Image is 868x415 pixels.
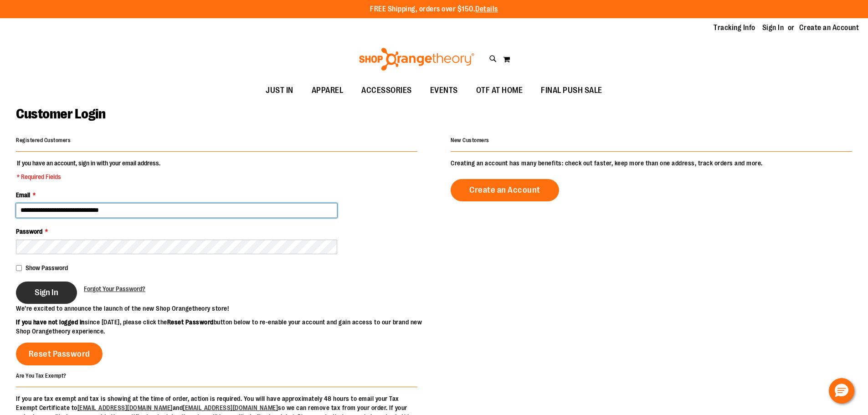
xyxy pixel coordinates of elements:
[358,48,476,71] img: Shop Orangetheory
[16,343,103,365] a: Reset Password
[451,179,559,201] a: Create an Account
[312,80,344,101] span: APPAREL
[77,404,173,411] a: [EMAIL_ADDRESS][DOMAIN_NAME]
[16,318,85,326] strong: If you have not logged in
[17,172,160,181] span: * Required Fields
[370,4,498,15] p: FREE Shipping, orders over $150.
[16,159,161,181] legend: If you have an account, sign in with your email address.
[361,80,412,101] span: ACCESSORIES
[16,318,434,336] p: since [DATE], please click the button below to re-enable your account and gain access to our bran...
[469,185,540,195] span: Create an Account
[84,284,145,293] a: Forgot Your Password?
[183,404,278,411] a: [EMAIL_ADDRESS][DOMAIN_NAME]
[467,80,532,101] a: OTF AT HOME
[16,191,30,199] span: Email
[16,304,434,313] p: We’re excited to announce the launch of the new Shop Orangetheory store!
[167,318,214,326] strong: Reset Password
[829,378,854,404] button: Hello, have a question? Let’s chat.
[430,80,458,101] span: EVENTS
[421,80,467,101] a: EVENTS
[257,80,303,101] a: JUST IN
[762,23,784,33] a: Sign In
[541,80,602,101] span: FINAL PUSH SALE
[16,372,67,379] strong: Are You Tax Exempt?
[532,80,611,101] a: FINAL PUSH SALE
[16,282,77,304] button: Sign In
[16,228,42,235] span: Password
[84,285,145,292] span: Forgot Your Password?
[799,23,859,33] a: Create an Account
[476,80,523,101] span: OTF AT HOME
[266,80,293,101] span: JUST IN
[16,137,71,143] strong: Registered Customers
[475,5,498,13] a: Details
[352,80,421,101] a: ACCESSORIES
[26,264,68,272] span: Show Password
[35,287,58,297] span: Sign In
[451,159,852,168] p: Creating an account has many benefits: check out faster, keep more than one address, track orders...
[303,80,353,101] a: APPAREL
[29,349,90,359] span: Reset Password
[16,106,105,122] span: Customer Login
[714,23,755,33] a: Tracking Info
[451,137,489,143] strong: New Customers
